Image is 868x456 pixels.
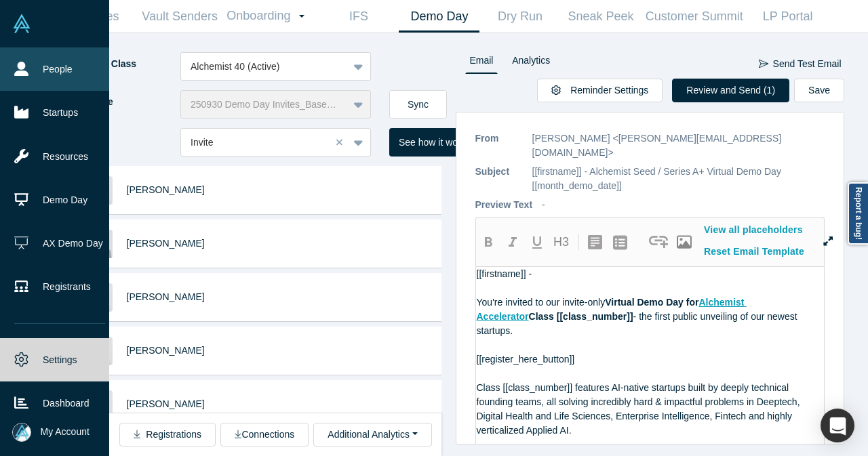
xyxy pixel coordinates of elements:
[532,165,825,193] p: [[firstname]] - Alchemist Seed / Series A+ Virtual Demo Day [[month_demo_date]]
[66,90,180,114] label: List Name
[127,184,205,195] a: [PERSON_NAME]
[12,423,90,442] button: My Account
[389,128,480,157] button: See how it works
[794,79,844,102] button: Save
[696,240,812,264] button: Reset Email Template
[549,230,574,253] button: H3
[127,238,205,249] a: [PERSON_NAME]
[477,297,606,308] span: You're invited to our invite-only
[758,52,842,76] button: Send Test Email
[318,1,399,33] a: IFS
[127,291,205,302] a: [PERSON_NAME]
[605,297,698,308] span: Virtual Demo Day for
[66,52,180,76] label: Demoing Class
[399,1,479,33] a: Demo Day
[477,354,575,365] span: [[register_here_button]]
[12,423,31,442] img: Mia Scott's Account
[672,79,789,102] button: Review and Send (1)
[529,311,633,322] span: Class [[class_number]]
[641,1,747,33] a: Customer Summit
[477,268,532,279] span: [[firstname]] -
[222,1,318,32] a: Onboarding
[477,382,803,436] span: Class [[class_number]] features AI-native startups built by deeply technical founding teams, all ...
[696,218,811,242] button: View all placeholders
[475,131,523,160] p: From
[542,198,545,212] p: -
[608,230,633,253] button: create uolbg-list-item
[475,165,523,193] p: Subject
[848,182,868,245] a: Report a bug!
[507,52,555,74] a: Analytics
[537,79,663,102] button: Reminder Settings
[127,345,205,356] a: [PERSON_NAME]
[747,1,828,33] a: LP Portal
[127,398,205,409] a: [PERSON_NAME]
[475,198,533,212] p: Preview Text
[532,131,825,160] p: [PERSON_NAME] <[PERSON_NAME][EMAIL_ADDRESS][DOMAIN_NAME]>
[119,423,216,447] button: Registrations
[389,90,447,119] button: Sync
[465,52,498,74] a: Email
[479,1,560,33] a: Dry Run
[138,1,222,33] a: Vault Senders
[477,311,800,336] span: - the first public unveiling of our newest startups.
[66,128,180,152] label: Template
[220,423,309,447] button: Connections
[12,14,31,33] img: Alchemist Vault Logo
[41,425,90,439] span: My Account
[560,1,641,33] a: Sneak Peek
[313,423,431,447] button: Additional Analytics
